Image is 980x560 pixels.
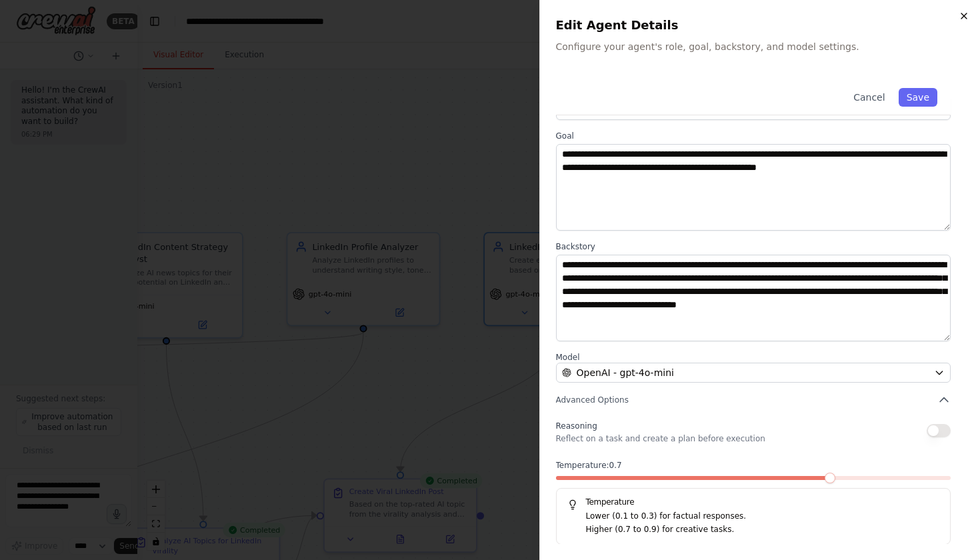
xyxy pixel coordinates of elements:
[567,497,940,507] h5: Temperature
[556,460,622,471] span: Temperature: 0.7
[899,88,937,107] button: Save
[556,40,965,53] p: Configure your agent's role, goal, backstory, and model settings.
[556,421,597,431] span: Reasoning
[556,131,951,141] label: Goal
[845,88,893,107] button: Cancel
[556,16,965,35] h2: Edit Agent Details
[577,366,674,379] span: OpenAI - gpt-4o-mini
[556,352,951,363] label: Model
[556,433,765,444] p: Reflect on a task and create a plan before execution
[556,395,629,405] span: Advanced Options
[586,523,940,537] p: Higher (0.7 to 0.9) for creative tasks.
[556,241,951,252] label: Backstory
[556,363,951,383] button: OpenAI - gpt-4o-mini
[586,510,940,523] p: Lower (0.1 to 0.3) for factual responses.
[556,393,951,407] button: Advanced Options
